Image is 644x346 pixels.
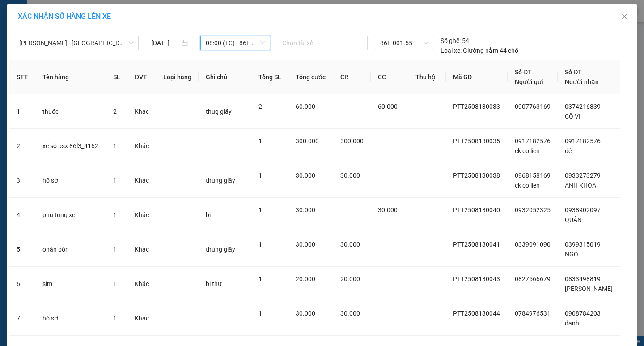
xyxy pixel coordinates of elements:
span: 2 [258,103,262,110]
span: PTT2508130038 [453,172,500,179]
div: Gửi: VP [PERSON_NAME] [7,52,74,71]
th: SL [106,60,127,94]
span: 1 [258,172,262,179]
span: 0827566679 [515,275,551,282]
span: 30.000 [296,241,315,248]
span: bi thư [206,280,222,287]
th: Loại hàng [156,60,199,94]
span: 1 [113,280,117,287]
span: thung giấy [206,177,235,184]
span: close [621,13,628,20]
span: 0908784203 [565,310,601,317]
div: 54 [441,36,469,46]
th: STT [9,60,35,94]
span: 1 [258,275,262,282]
span: 30.000 [296,310,315,317]
span: 1 [113,177,117,184]
span: 60.000 [378,103,398,110]
td: Khác [127,129,156,163]
span: 0917182576 [515,137,551,145]
span: [PERSON_NAME] [565,285,613,292]
span: 0833498819 [565,275,601,282]
span: Số ĐT [515,68,532,76]
td: Khác [127,267,156,301]
span: PTT2508130035 [453,137,500,145]
th: ĐVT [127,60,156,94]
td: ohân bón [35,232,106,267]
span: 1 [113,211,117,218]
span: 30.000 [340,172,360,179]
td: sim [35,267,106,301]
th: Tên hàng [35,60,106,94]
th: Mã GD [446,60,507,94]
div: Nhận: VP [GEOGRAPHIC_DATA] [78,52,161,71]
text: PTT2508140006 [51,38,117,47]
td: Khác [127,94,156,129]
span: 20.000 [296,275,315,282]
td: hồ sơ [35,163,106,198]
span: ck co lien [515,182,540,189]
span: 30.000 [296,206,315,214]
span: 30.000 [340,310,360,317]
th: CR [333,60,371,94]
td: 3 [9,163,35,198]
td: 5 [9,232,35,267]
span: đê [565,147,572,154]
td: Khác [127,301,156,336]
th: Tổng SL [251,60,288,94]
span: Người gửi [515,78,543,85]
span: 30.000 [296,172,315,179]
span: XÁC NHẬN SỐ HÀNG LÊN XE [18,12,111,21]
span: 1 [113,315,117,322]
th: Tổng cước [288,60,333,94]
span: QUÂN [565,216,582,223]
span: thug giấy [206,108,232,115]
span: 0374216839 [565,103,601,110]
span: PTT2508130033 [453,103,500,110]
td: 7 [9,301,35,336]
span: Số ĐT [565,68,582,76]
input: 14/08/2025 [151,38,180,48]
span: Loại xe: [441,46,462,56]
td: Khác [127,198,156,232]
td: 6 [9,267,35,301]
span: 86F-001.55 [380,36,428,50]
td: Khác [127,163,156,198]
span: 0399315019 [565,241,601,248]
span: Phan Thiết - Đà Lạt [19,36,133,50]
span: 1 [258,206,262,214]
td: 4 [9,198,35,232]
span: 60.000 [296,103,315,110]
span: 1 [258,310,262,317]
th: CC [371,60,408,94]
td: 1 [9,94,35,129]
span: Người nhận [565,78,599,85]
span: 2 [113,108,117,115]
td: phu tung xe [35,198,106,232]
span: thung giấy [206,246,235,253]
span: 0784976531 [515,310,551,317]
span: PTT2508130041 [453,241,500,248]
span: 300.000 [340,137,364,145]
span: 0339091090 [515,241,551,248]
td: thuốc [35,94,106,129]
td: hồ sơ [35,301,106,336]
span: 1 [113,246,117,253]
th: Ghi chú [199,60,251,94]
span: 0907763169 [515,103,551,110]
span: 1 [113,142,117,150]
span: 0968158169 [515,172,551,179]
button: Close [612,4,637,30]
span: 0933273279 [565,172,601,179]
span: ck co lien [515,147,540,154]
span: CÔ VI [565,113,580,120]
td: xe số bsx 86l3_4162 [35,129,106,163]
span: PTT2508130044 [453,310,500,317]
span: 1 [258,137,262,145]
span: 08:00 (TC) - 86F-001.55 [206,36,265,50]
span: PTT2508130040 [453,206,500,214]
div: Giường nằm 44 chỗ [441,46,518,56]
span: 0938902097 [565,206,601,214]
span: PTT2508130043 [453,275,500,282]
td: Khác [127,232,156,267]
